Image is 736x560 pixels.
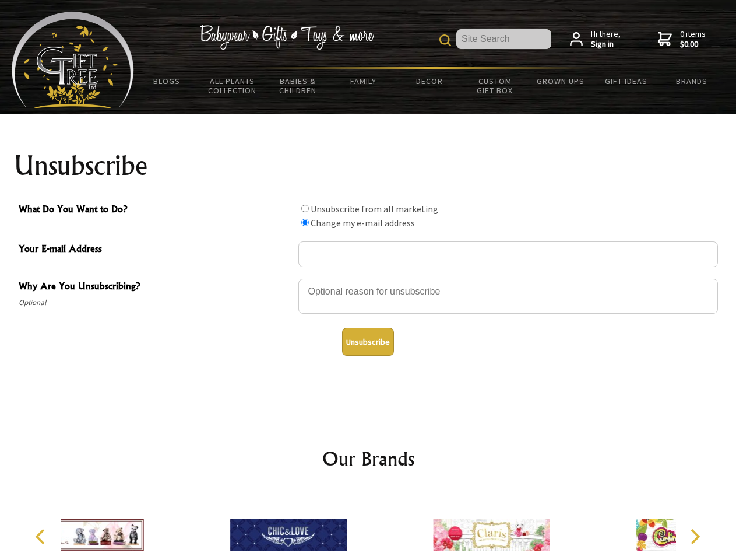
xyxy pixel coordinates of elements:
input: What Do You Want to Do? [301,219,309,226]
strong: $0.00 [680,39,706,50]
a: Custom Gift Box [462,69,528,103]
a: BLOGS [134,69,200,93]
span: Hi there, [591,29,621,50]
a: Brands [659,69,725,93]
span: What Do You Want to Do? [19,202,293,219]
span: Your E-mail Address [19,242,293,258]
span: Optional [19,296,293,310]
h2: Our Brands [23,444,713,473]
button: Previous [29,524,55,549]
a: Babies & Children [265,69,331,103]
a: Hi there,Sign in [570,29,621,50]
img: Babywear - Gifts - Toys & more [199,25,374,50]
a: Gift Ideas [593,69,659,93]
button: Unsubscribe [342,328,394,356]
input: Your E-mail Address [298,242,718,267]
img: product search [439,34,451,46]
textarea: Why Are You Unsubscribing? [298,279,718,314]
button: Next [682,524,707,549]
label: Unsubscribe from all marketing [311,203,438,215]
input: Site Search [456,29,551,49]
label: Change my e-mail address [311,217,415,229]
a: All Plants Collection [200,69,266,103]
h1: Unsubscribe [14,152,723,180]
a: 0 items$0.00 [658,29,706,50]
span: 0 items [680,29,706,50]
input: What Do You Want to Do? [301,205,309,212]
a: Family [331,69,397,93]
img: Babyware - Gifts - Toys and more... [12,12,134,108]
span: Why Are You Unsubscribing? [19,279,293,296]
strong: Sign in [591,39,621,50]
a: Grown Ups [527,69,593,93]
a: Decor [396,69,462,93]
